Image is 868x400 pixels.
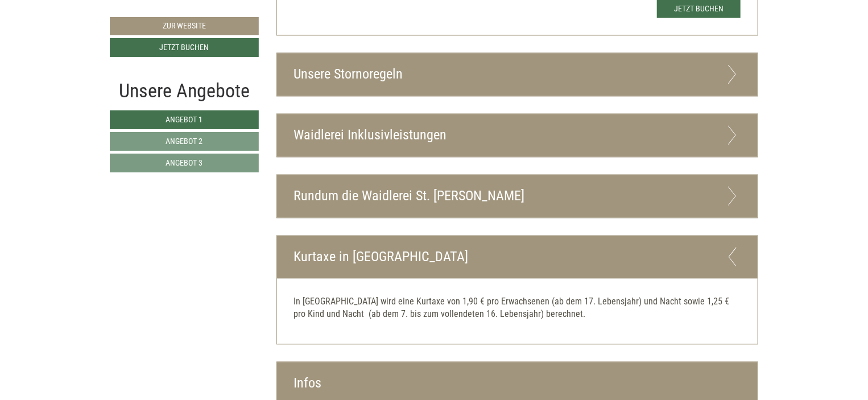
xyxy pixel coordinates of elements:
[166,158,203,167] span: Angebot 3
[110,17,259,35] a: Zur Website
[277,114,758,157] div: Waidlerei Inklusivleistungen
[277,236,758,279] div: Kurtaxe in [GEOGRAPHIC_DATA]
[277,53,758,96] div: Unsere Stornoregeln
[110,38,259,57] a: Jetzt buchen
[166,137,203,146] span: Angebot 2
[166,115,203,124] span: Angebot 1
[277,175,758,218] div: Rundum die Waidlerei St. [PERSON_NAME]
[110,77,259,105] div: Unsere Angebote
[294,296,741,322] p: In [GEOGRAPHIC_DATA] wird eine Kurtaxe von 1,90 € pro Erwachsenen (ab dem 17. Lebensjahr) und Nac...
